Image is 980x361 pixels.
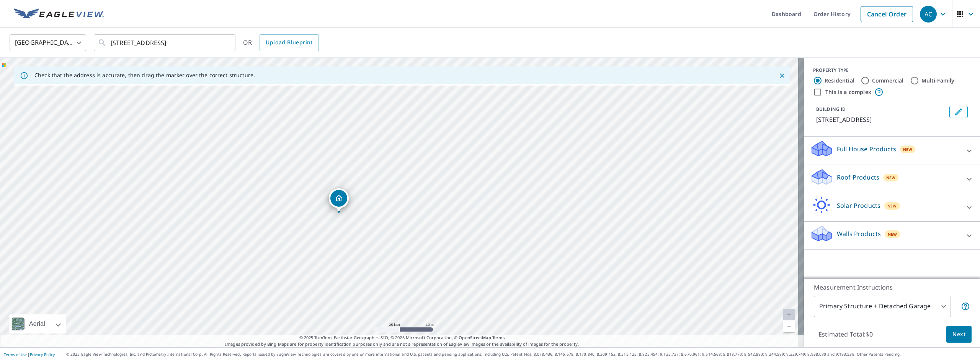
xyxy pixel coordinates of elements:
label: This is a complex [825,88,871,96]
p: Estimated Total: $0 [812,326,879,343]
p: Walls Products [837,229,881,238]
div: Solar ProductsNew [810,196,974,218]
div: Primary Structure + Detached Garage [814,296,951,317]
span: © 2025 TomTom, Earthstar Geographics SIO, © 2025 Microsoft Corporation, © [299,335,505,341]
div: Roof ProductsNew [810,168,974,190]
div: Aerial [9,314,66,333]
button: Close [777,71,787,81]
img: EV Logo [14,8,104,20]
p: BUILDING ID [816,106,846,112]
a: Terms [492,335,505,340]
button: Next [946,326,972,343]
p: Measurement Instructions [814,283,970,292]
p: Solar Products [837,201,880,210]
a: Privacy Policy [30,352,55,357]
a: Terms of Use [4,352,28,357]
span: New [888,231,897,237]
div: OR [243,34,319,51]
a: Current Level 20, Zoom In Disabled [783,309,795,321]
p: Full House Products [837,144,896,154]
span: Next [952,330,965,339]
span: Your report will include the primary structure and a detached garage if one exists. [961,302,970,311]
label: Multi-Family [921,77,955,84]
div: Full House ProductsNew [810,140,974,162]
div: Aerial [27,314,47,333]
a: Upload Blueprint [260,34,318,51]
span: New [886,175,896,181]
label: Residential [825,77,854,84]
p: Roof Products [837,173,879,182]
p: [STREET_ADDRESS] [816,115,946,124]
span: Upload Blueprint [266,38,312,47]
p: © 2025 Eagle View Technologies, Inc. and Pictometry International Corp. All Rights Reserved. Repo... [66,351,976,357]
div: PROPERTY TYPE [813,67,971,74]
span: New [903,146,913,152]
span: New [887,203,897,209]
div: Walls ProductsNew [810,225,974,246]
p: Check that the address is accurate, then drag the marker over the correct structure. [34,72,255,79]
button: Edit building 1 [949,106,968,118]
p: | [4,352,55,357]
a: OpenStreetMap [459,335,491,340]
a: Cancel Order [861,6,913,22]
a: Current Level 20, Zoom Out [783,321,795,332]
div: Dropped pin, building 1, Residential property, 331 E 19th St Lawrence, KS 66046 [329,188,349,212]
input: Search by address or latitude-longitude [111,32,220,53]
div: AC [920,6,937,23]
div: [GEOGRAPHIC_DATA] [10,32,86,53]
label: Commercial [872,77,904,84]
